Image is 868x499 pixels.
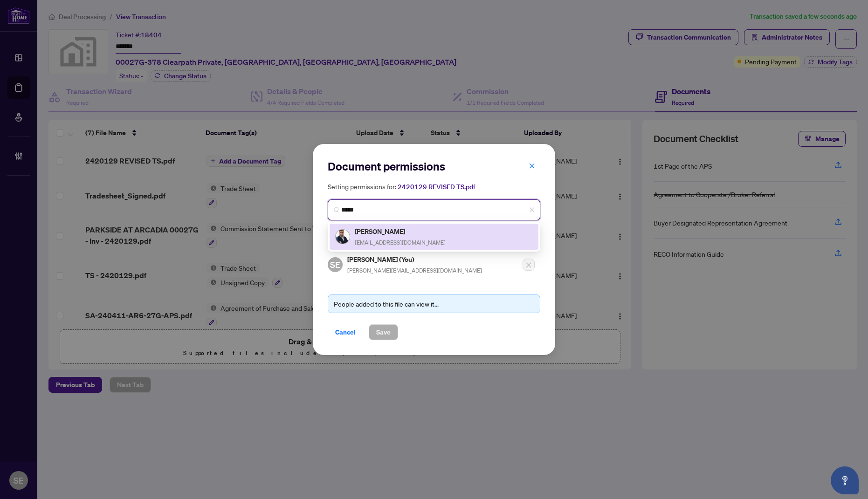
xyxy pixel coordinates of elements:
[529,163,535,169] span: close
[330,258,340,271] span: SE
[328,159,540,174] h2: Document permissions
[347,254,482,265] h5: [PERSON_NAME] (You)
[334,207,339,212] img: search_icon
[347,267,482,274] span: [PERSON_NAME][EMAIL_ADDRESS][DOMAIN_NAME]
[328,181,540,192] h5: Setting permissions for:
[334,299,534,309] div: People added to this file can view it...
[336,230,350,244] img: Profile Icon
[355,226,446,237] h5: [PERSON_NAME]
[831,466,859,494] button: Open asap
[398,183,475,191] span: 2420129 REVISED TS.pdf
[335,325,356,340] span: Cancel
[529,207,535,212] span: close
[369,324,398,340] button: Save
[328,324,363,340] button: Cancel
[355,239,446,246] span: [EMAIL_ADDRESS][DOMAIN_NAME]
